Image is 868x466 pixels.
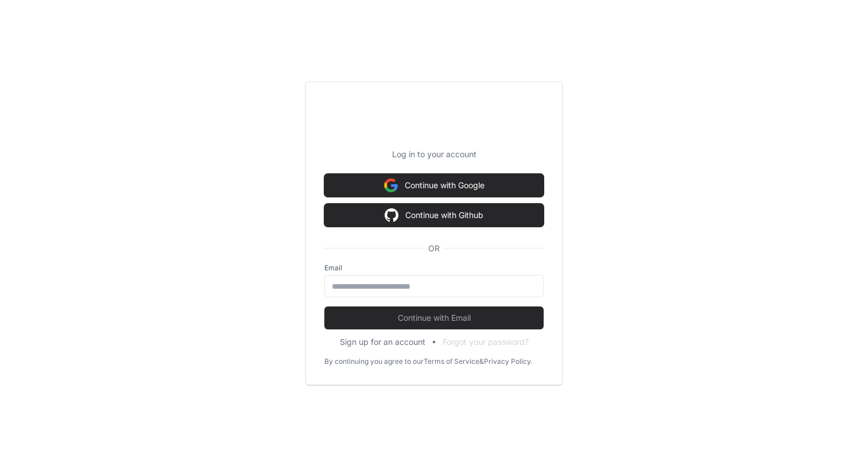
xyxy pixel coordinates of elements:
label: Email [324,263,544,273]
span: OR [424,243,444,254]
button: Continue with Email [324,306,544,329]
div: By continuing you agree to our [324,357,424,366]
p: Log in to your account [324,149,544,160]
a: Terms of Service [424,357,479,366]
span: Continue with Email [324,312,544,324]
div: & [479,357,484,366]
button: Forgot your password? [443,336,529,348]
img: Sign in with google [384,174,398,197]
button: Continue with Github [324,204,544,227]
img: Sign in with google [385,204,398,227]
a: Privacy Policy. [484,357,532,366]
button: Continue with Google [324,174,544,197]
button: Sign up for an account [340,336,425,348]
